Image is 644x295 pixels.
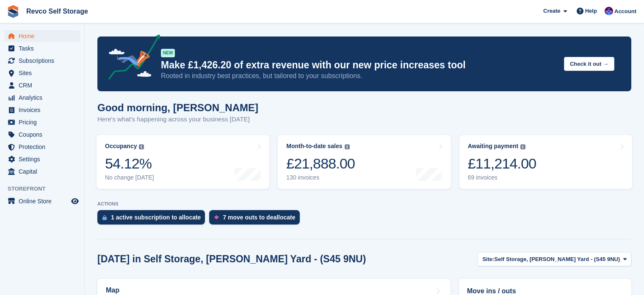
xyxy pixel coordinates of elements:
[101,34,160,83] img: price-adjustments-announcement-icon-8257ccfd72463d97f412b2fc003d46551f7dbcb40ab6d574587a9cd5c0d94...
[478,252,631,266] button: Site: Self Storage, [PERSON_NAME] Yard - (S45 9NU)
[4,42,80,54] a: menu
[23,4,91,18] a: Revco Self Storage
[19,166,69,177] span: Capital
[286,174,355,181] div: 130 invoices
[4,92,80,104] a: menu
[286,143,342,150] div: Month-to-date sales
[19,153,69,165] span: Settings
[495,255,620,264] span: Self Storage, [PERSON_NAME] Yard - (S45 9NU)
[4,129,80,140] a: menu
[8,185,84,193] span: Storefront
[161,71,557,81] p: Rooted in industry best practices, but tailored to your subscriptions.
[161,49,175,57] div: NEW
[19,30,69,42] span: Home
[482,255,494,264] span: Site:
[105,143,137,150] div: Occupancy
[111,214,201,221] div: 1 active subscription to allocate
[520,144,525,149] img: icon-info-grey-7440780725fd019a000dd9b08b2336e03edf1995a4989e88bcd33f0948082b44.svg
[459,135,632,189] a: Awaiting payment £11,214.00 69 invoices
[564,57,614,71] button: Check it out →
[102,215,107,220] img: active_subscription_to_allocate_icon-d502201f5373d7db506a760aba3b589e785aa758c864c3986d89f69b8ff3...
[468,174,536,181] div: 69 invoices
[19,104,69,116] span: Invoices
[19,141,69,153] span: Protection
[4,153,80,165] a: menu
[543,7,560,15] span: Create
[4,67,80,79] a: menu
[4,166,80,177] a: menu
[605,7,613,15] img: Lianne Revell
[19,67,69,79] span: Sites
[7,5,19,18] img: stora-icon-8386f47178a22dfd0bd8f6a31ec36ba5ce8667c1dd55bd0f319d3a0aa187defe.svg
[19,129,69,140] span: Coupons
[19,92,69,104] span: Analytics
[19,55,69,67] span: Subscriptions
[468,155,536,172] div: £11,214.00
[105,155,154,172] div: 54.12%
[139,144,144,149] img: icon-info-grey-7440780725fd019a000dd9b08b2336e03edf1995a4989e88bcd33f0948082b44.svg
[286,155,355,172] div: £21,888.00
[4,30,80,42] a: menu
[97,253,366,265] h2: [DATE] in Self Storage, [PERSON_NAME] Yard - (S45 9NU)
[19,42,69,54] span: Tasks
[105,174,154,181] div: No change [DATE]
[97,210,209,229] a: 1 active subscription to allocate
[161,59,557,71] p: Make £1,426.20 of extra revenue with our new price increases tool
[4,195,80,207] a: menu
[4,55,80,67] a: menu
[214,215,218,220] img: move_outs_to_deallocate_icon-f764333ba52eb49d3ac5e1228854f67142a1ed5810a6f6cc68b1a99e826820c5.svg
[70,196,80,206] a: Preview store
[19,79,69,91] span: CRM
[4,116,80,128] a: menu
[4,104,80,116] a: menu
[4,79,80,91] a: menu
[585,7,597,15] span: Help
[97,115,258,124] p: Here's what's happening across your business [DATE]
[278,135,451,189] a: Month-to-date sales £21,888.00 130 invoices
[4,141,80,153] a: menu
[19,116,69,128] span: Pricing
[106,287,119,294] h2: Map
[97,135,269,189] a: Occupancy 54.12% No change [DATE]
[223,214,295,221] div: 7 move outs to deallocate
[97,201,631,207] p: ACTIONS
[209,210,304,229] a: 7 move outs to deallocate
[614,7,636,16] span: Account
[19,195,69,207] span: Online Store
[468,143,519,150] div: Awaiting payment
[345,144,350,149] img: icon-info-grey-7440780725fd019a000dd9b08b2336e03edf1995a4989e88bcd33f0948082b44.svg
[97,102,258,113] h1: Good morning, [PERSON_NAME]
